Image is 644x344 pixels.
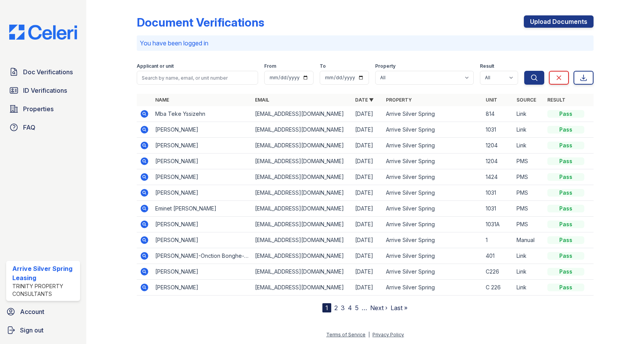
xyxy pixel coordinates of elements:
[12,264,77,282] div: Arrive Silver Spring Leasing
[513,185,544,201] td: PMS
[252,185,352,201] td: [EMAIL_ADDRESS][DOMAIN_NAME]
[483,264,513,280] td: C226
[547,252,584,260] div: Pass
[152,264,252,280] td: [PERSON_NAME]
[383,138,483,154] td: Arrive Silver Spring
[255,97,269,103] a: Email
[547,284,584,291] div: Pass
[480,63,494,69] label: Result
[547,205,584,212] div: Pass
[383,185,483,201] td: Arrive Silver Spring
[326,332,366,337] a: Terms of Service
[23,104,54,114] span: Properties
[483,154,513,169] td: 1204
[391,304,408,312] a: Last »
[352,122,383,138] td: [DATE]
[152,106,252,122] td: Mba Teke Yssizehn
[547,97,565,103] a: Result
[352,201,383,217] td: [DATE]
[352,248,383,264] td: [DATE]
[252,217,352,232] td: [EMAIL_ADDRESS][DOMAIN_NAME]
[320,63,326,69] label: To
[383,201,483,217] td: Arrive Silver Spring
[20,326,44,335] span: Sign out
[483,232,513,248] td: 1
[547,142,584,149] div: Pass
[355,304,359,312] a: 5
[3,304,83,319] a: Account
[341,304,345,312] a: 3
[152,280,252,296] td: [PERSON_NAME]
[352,232,383,248] td: [DATE]
[352,264,383,280] td: [DATE]
[152,217,252,232] td: [PERSON_NAME]
[252,201,352,217] td: [EMAIL_ADDRESS][DOMAIN_NAME]
[6,83,80,98] a: ID Verifications
[264,63,276,69] label: From
[252,122,352,138] td: [EMAIL_ADDRESS][DOMAIN_NAME]
[483,106,513,122] td: 814
[352,154,383,169] td: [DATE]
[513,138,544,154] td: Link
[547,110,584,118] div: Pass
[383,217,483,232] td: Arrive Silver Spring
[383,122,483,138] td: Arrive Silver Spring
[352,217,383,232] td: [DATE]
[252,280,352,296] td: [EMAIL_ADDRESS][DOMAIN_NAME]
[252,232,352,248] td: [EMAIL_ADDRESS][DOMAIN_NAME]
[137,63,174,69] label: Applicant or unit
[152,138,252,154] td: [PERSON_NAME]
[137,15,264,29] div: Document Verifications
[547,236,584,244] div: Pass
[513,248,544,264] td: Link
[20,307,44,316] span: Account
[386,97,412,103] a: Property
[547,220,584,228] div: Pass
[152,248,252,264] td: [PERSON_NAME]-Onction Bonghe-[GEOGRAPHIC_DATA]
[355,97,374,103] a: Date ▼
[352,138,383,154] td: [DATE]
[152,154,252,169] td: [PERSON_NAME]
[370,304,387,312] a: Next ›
[383,106,483,122] td: Arrive Silver Spring
[483,280,513,296] td: C 226
[152,185,252,201] td: [PERSON_NAME]
[152,122,252,138] td: [PERSON_NAME]
[513,264,544,280] td: Link
[252,154,352,169] td: [EMAIL_ADDRESS][DOMAIN_NAME]
[252,138,352,154] td: [EMAIL_ADDRESS][DOMAIN_NAME]
[513,232,544,248] td: Manual
[547,157,584,165] div: Pass
[513,106,544,122] td: Link
[517,97,536,103] a: Source
[252,169,352,185] td: [EMAIL_ADDRESS][DOMAIN_NAME]
[23,86,67,95] span: ID Verifications
[513,280,544,296] td: Link
[12,282,77,298] div: Trinity Property Consultants
[23,123,35,132] span: FAQ
[137,71,258,85] input: Search by name, email, or unit number
[547,173,584,181] div: Pass
[252,248,352,264] td: [EMAIL_ADDRESS][DOMAIN_NAME]
[547,189,584,197] div: Pass
[483,138,513,154] td: 1204
[372,332,404,337] a: Privacy Policy
[383,264,483,280] td: Arrive Silver Spring
[352,280,383,296] td: [DATE]
[486,97,497,103] a: Unit
[3,322,83,338] a: Sign out
[375,63,396,69] label: Property
[6,64,80,80] a: Doc Verifications
[483,185,513,201] td: 1031
[252,106,352,122] td: [EMAIL_ADDRESS][DOMAIN_NAME]
[252,264,352,280] td: [EMAIL_ADDRESS][DOMAIN_NAME]
[352,106,383,122] td: [DATE]
[352,169,383,185] td: [DATE]
[513,201,544,217] td: PMS
[322,303,331,312] div: 1
[6,120,80,135] a: FAQ
[368,332,370,337] div: |
[483,122,513,138] td: 1031
[513,217,544,232] td: PMS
